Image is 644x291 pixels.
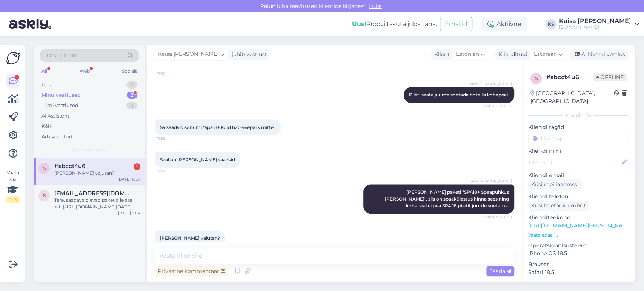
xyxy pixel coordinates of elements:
p: Klienditeekond [528,214,629,222]
div: Küsi telefoninumbrit [528,201,589,211]
p: Kliendi nimi [528,147,629,155]
b: Uus! [352,20,366,28]
p: Kliendi email [528,172,629,179]
span: 11:36 [157,71,185,77]
div: 2 [127,92,137,99]
span: Kaisa [PERSON_NAME] [468,178,512,184]
span: [PERSON_NAME] vajutan? [160,235,220,241]
div: Aktiivne [481,17,527,31]
span: Luba [367,3,384,9]
span: Nähtud ✓ 11:36 [484,103,512,109]
div: Vaata siia [6,169,20,203]
img: Askly Logo [6,51,20,65]
span: 11:39 [157,168,185,174]
div: Klient [431,51,450,58]
p: Kliendi telefon [528,193,629,201]
div: Proovi tasuta juba täna: [352,20,437,29]
input: Lisa tag [528,133,629,144]
div: Privaatne kommentaar [155,266,228,276]
div: AI Assistent [41,112,69,120]
a: Kaisa [PERSON_NAME][DOMAIN_NAME] [559,18,639,30]
div: [DOMAIN_NAME] [559,24,631,30]
span: [PERSON_NAME] paketi "SPA18+ Spaapuhkus [PERSON_NAME]", siis on spaakülastus hinna sees ning koha... [385,189,510,208]
button: Emailid [440,17,472,31]
div: [GEOGRAPHIC_DATA], [GEOGRAPHIC_DATA] [530,89,614,105]
div: KS [546,19,556,29]
span: 11:38 [157,136,185,141]
div: Tere, saadavalolevad paketid leiate siit: [URL][DOMAIN_NAME][DATE][DATE][GEOGRAPHIC_DATA] [54,197,140,210]
div: [DATE] 9:04 [118,210,140,216]
span: Minu vestlused [72,146,106,153]
div: [DATE] 10:51 [118,176,140,182]
div: juhib vestlust [229,51,267,58]
div: Kliendi info [528,112,629,119]
span: Kaisa [PERSON_NAME] [158,50,218,58]
p: Safari 18.5 [528,268,629,276]
p: Brauser [528,260,629,268]
div: Arhiveeri vestlus [570,49,628,60]
span: Offline [593,73,627,81]
p: Vaata edasi ... [528,232,629,239]
div: 0 [126,81,137,89]
div: 0 [126,102,137,109]
input: Lisa nimi [529,158,620,167]
span: Sa saadsid sõnumi “spa18+ kuid h20 veepark mitte” [160,124,275,130]
p: iPhone OS 18.5 [528,250,629,257]
span: s [43,165,46,171]
div: Klienditugi [495,51,527,58]
div: [PERSON_NAME] vajutan? [54,170,140,176]
div: Küsi meiliaadressi [528,179,582,190]
div: Uus [41,81,51,89]
div: Tiimi vestlused [41,102,78,109]
div: Web [78,66,91,76]
div: 1 [134,163,140,170]
span: Nähtud ✓ 11:39 [484,214,512,220]
span: Kaisa [PERSON_NAME] [468,81,512,87]
span: Estonian [456,50,479,58]
div: # sbcct4u6 [546,73,593,82]
span: Seal on [PERSON_NAME] saadsid [160,157,235,162]
span: s [43,193,46,198]
div: 2 / 3 [6,196,20,203]
span: Otsi kliente [47,52,77,60]
div: Socials [120,66,139,76]
div: Arhiveeritud [41,133,72,141]
span: #sbcct4u6 [54,163,85,170]
p: Operatsioonisüsteem [528,242,629,250]
div: All [40,66,49,76]
div: Kaisa [PERSON_NAME] [559,18,631,24]
span: Pileti saate juurde soetada hotellis kohapeal. [409,92,509,98]
span: suslik30.1981@mail.ru [54,190,133,197]
div: Kõik [41,123,52,130]
span: Saada [489,268,511,274]
span: Estonian [534,50,557,58]
p: Kliendi tag'id [528,123,629,131]
span: s [535,75,538,81]
div: Minu vestlused [41,92,81,99]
